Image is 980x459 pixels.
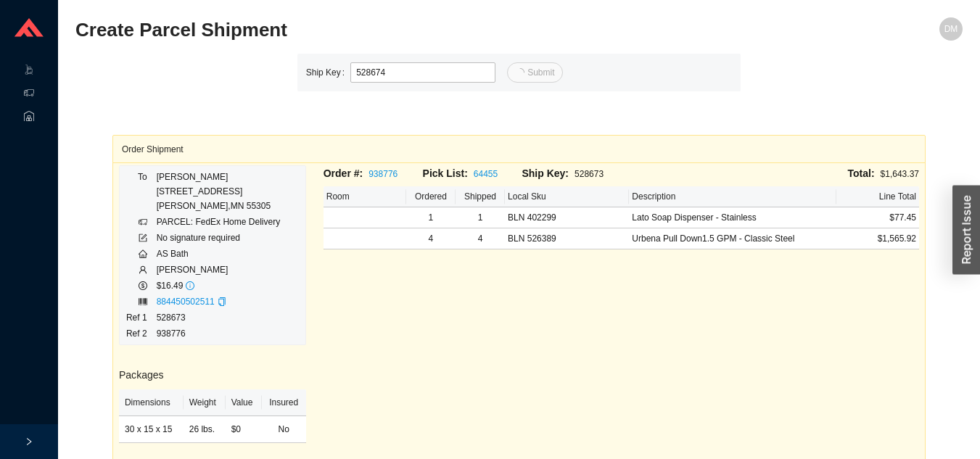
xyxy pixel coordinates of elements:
th: Description [629,186,836,207]
td: Ref 2 [125,326,156,342]
span: right [25,437,33,446]
td: 30 x 15 x 15 [119,416,184,443]
div: Copy [218,294,226,309]
span: home [139,249,147,258]
a: 64455 [474,169,498,179]
td: 528673 [156,310,281,326]
span: Pick List: [423,168,468,179]
th: Shipped [456,186,505,207]
th: Value [226,389,262,416]
td: PARCEL: FedEx Home Delivery [156,214,281,230]
th: Line Total [836,186,919,207]
td: 26 lbs. [184,416,226,443]
td: Ref 1 [125,310,156,326]
th: Weight [184,389,226,416]
td: 1 [406,207,456,228]
span: Order #: [324,168,363,179]
td: $1,565.92 [836,228,919,249]
td: AS Bath [156,246,281,262]
span: copy [218,297,226,306]
label: Ship Key [306,62,350,83]
div: 528673 [522,165,621,182]
h2: Create Parcel Shipment [75,17,741,43]
span: dollar [139,281,147,290]
div: Order Shipment [122,136,916,162]
td: 4 [456,228,505,249]
th: Dimensions [119,389,184,416]
td: No [262,416,306,443]
span: DM [944,17,958,41]
td: $0 [226,416,262,443]
span: Ship Key: [522,168,569,179]
td: To [125,169,156,214]
div: Urbena Pull Down1.5 GPM - Classic Steel [632,231,833,246]
a: 938776 [368,169,398,179]
td: $77.45 [836,207,919,228]
span: Total: [848,168,875,179]
th: Insured [262,389,306,416]
a: 884450502511 [157,297,215,307]
div: [PERSON_NAME] [STREET_ADDRESS] [PERSON_NAME] , MN 55305 [157,170,281,213]
td: No signature required [156,230,281,246]
div: $1,643.37 [621,165,919,182]
td: 938776 [156,326,281,342]
span: user [139,265,147,274]
td: BLN 402299 [505,207,629,228]
th: Ordered [406,186,456,207]
td: $16.49 [156,278,281,294]
td: 4 [406,228,456,249]
td: [PERSON_NAME] [156,262,281,278]
span: barcode [139,297,147,306]
span: info-circle [186,281,194,290]
span: form [139,233,147,242]
h3: Packages [119,367,306,384]
td: BLN 526389 [505,228,629,249]
div: Lato Soap Dispenser - Stainless [632,210,833,225]
td: 1 [456,207,505,228]
th: Room [324,186,406,207]
button: Submit [507,62,563,83]
th: Local Sku [505,186,629,207]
